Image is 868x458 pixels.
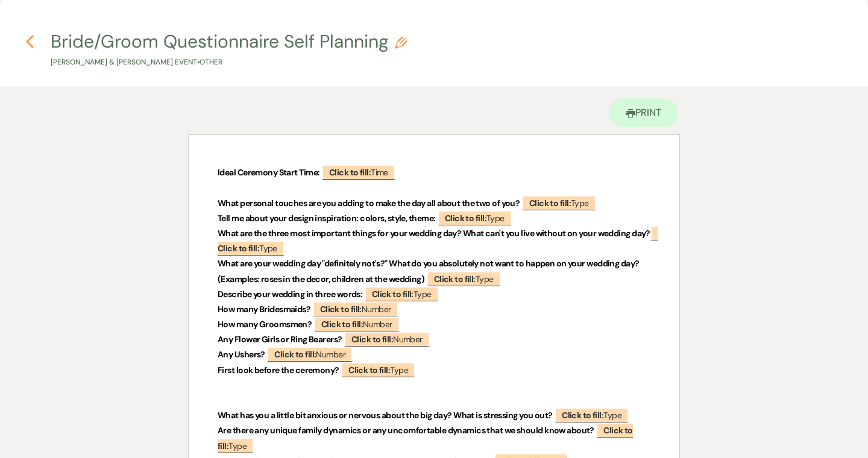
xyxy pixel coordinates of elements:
span: Type [522,195,596,210]
strong: First look before the ceremony? [218,365,339,375]
b: Click to fill: [320,304,362,315]
span: Type [218,422,633,453]
strong: Any Ushers? [218,349,265,360]
b: Click to fill: [218,243,259,254]
b: Click to fill: [445,213,486,224]
b: Click to fill: [348,365,390,375]
strong: What are the three most important things for your wedding day? What can't you live without on you... [218,228,650,239]
strong: Any Flower Girls or Ring Bearers? [218,334,342,345]
span: Type [427,271,501,286]
strong: What has you a little bit anxious or nervous about the big day? What is stressing you out? [218,410,553,421]
span: Number [344,331,430,347]
b: Click to fill: [562,410,603,421]
strong: How many Bridesmaids? [218,304,310,315]
strong: Ideal Ceremony Start Time: [218,167,319,178]
strong: What are your wedding day "definitely not's?" What do you absolutely not want to happen on your w... [218,258,641,284]
span: Number [267,347,353,362]
button: Bride/Groom Questionnaire Self Planning[PERSON_NAME] & [PERSON_NAME] Event•Other [51,33,407,68]
span: Number [313,301,398,316]
span: Type [365,286,439,301]
b: Click to fill: [321,319,363,330]
span: Type [555,407,629,422]
span: Type [341,362,415,377]
strong: What personal touches are you adding to make the day all about the two of you? [218,198,520,209]
strong: Tell me about your design inspiration: colors, style, theme: [218,213,435,224]
span: Number [314,316,400,331]
b: Click to fill: [274,349,316,360]
p: [PERSON_NAME] & [PERSON_NAME] Event • Other [51,57,407,68]
b: Click to fill: [372,289,414,300]
a: Print [609,98,678,127]
strong: Describe your wedding in three words: [218,289,362,300]
b: Click to fill: [434,274,476,284]
strong: Are there any unique family dynamics or any uncomfortable dynamics that we should know about? [218,425,594,436]
span: Time [322,165,395,180]
b: Click to fill: [529,198,571,209]
strong: How many Groomsmen? [218,319,312,330]
b: Click to fill: [218,425,633,451]
b: Click to fill: [351,334,393,345]
span: Type [218,225,658,256]
b: Click to fill: [329,167,371,178]
span: Type [438,210,512,225]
